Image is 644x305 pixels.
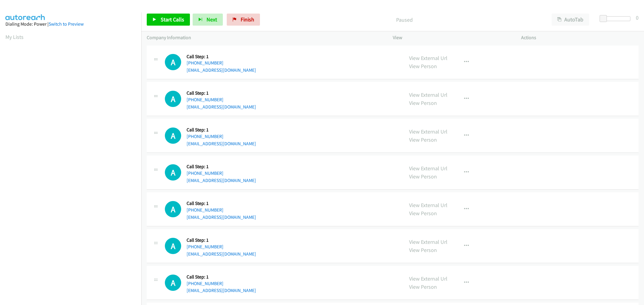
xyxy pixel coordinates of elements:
[187,251,256,257] a: [EMAIL_ADDRESS][DOMAIN_NAME]
[409,136,437,143] a: View Person
[165,164,181,181] div: The call is yet to be attempted
[147,34,382,41] p: Company Information
[187,214,256,220] a: [EMAIL_ADDRESS][DOMAIN_NAME]
[409,247,437,253] a: View Person
[165,238,181,254] h1: A
[409,55,447,61] a: View External Url
[409,283,437,290] a: View Person
[165,201,181,217] h1: A
[193,14,223,26] button: Next
[5,20,136,28] div: Dialing Mode: Power |
[409,99,437,106] a: View Person
[241,16,254,23] span: Finish
[393,34,510,41] p: View
[187,97,223,102] a: [PHONE_NUMBER]
[636,14,639,22] div: 0
[187,288,256,293] a: [EMAIL_ADDRESS][DOMAIN_NAME]
[165,91,181,107] div: The call is yet to be attempted
[165,54,181,70] h1: A
[147,14,190,26] a: Start Calls
[552,14,589,26] button: AutoTab
[165,201,181,217] div: The call is yet to be attempted
[268,16,541,24] p: Paused
[409,128,447,135] a: View External Url
[409,202,447,209] a: View External Url
[187,54,256,60] h5: Call Step: 1
[165,164,181,181] h1: A
[187,104,256,110] a: [EMAIL_ADDRESS][DOMAIN_NAME]
[187,237,256,243] h5: Call Step: 1
[187,90,256,96] h5: Call Step: 1
[187,207,223,213] a: [PHONE_NUMBER]
[187,178,256,183] a: [EMAIL_ADDRESS][DOMAIN_NAME]
[409,210,437,217] a: View Person
[187,141,256,146] a: [EMAIL_ADDRESS][DOMAIN_NAME]
[165,275,181,291] h1: A
[165,238,181,254] div: The call is yet to be attempted
[165,275,181,291] div: The call is yet to be attempted
[409,173,437,180] a: View Person
[49,21,84,27] a: Switch to Preview
[207,16,217,23] span: Next
[409,238,447,245] a: View External Url
[521,34,639,41] p: Actions
[187,67,256,73] a: [EMAIL_ADDRESS][DOMAIN_NAME]
[187,134,223,139] a: [PHONE_NUMBER]
[187,200,256,206] h5: Call Step: 1
[603,16,630,21] div: Delay between calls (in seconds)
[5,33,24,40] a: My Lists
[187,244,223,250] a: [PHONE_NUMBER]
[187,274,256,280] h5: Call Step: 1
[165,91,181,107] h1: A
[409,275,447,282] a: View External Url
[187,281,223,286] a: [PHONE_NUMBER]
[409,165,447,172] a: View External Url
[161,16,184,23] span: Start Calls
[187,127,256,133] h5: Call Step: 1
[165,54,181,70] div: The call is yet to be attempted
[409,63,437,70] a: View Person
[409,91,447,98] a: View External Url
[165,127,181,144] div: The call is yet to be attempted
[187,164,256,170] h5: Call Step: 1
[227,14,260,26] a: Finish
[165,127,181,144] h1: A
[187,60,223,66] a: [PHONE_NUMBER]
[187,170,223,176] a: [PHONE_NUMBER]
